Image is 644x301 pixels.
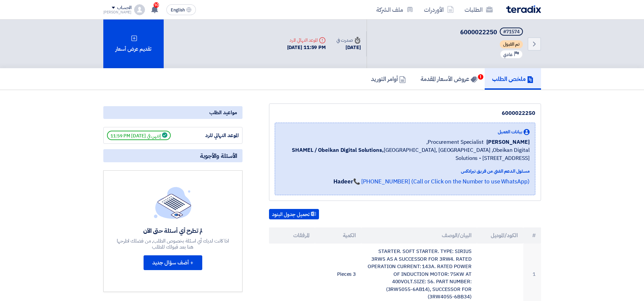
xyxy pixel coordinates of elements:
[426,138,484,146] span: Procurement Specialist,
[336,37,361,44] div: صدرت في
[503,51,513,58] span: عادي
[287,37,326,44] div: الموعد النهائي للرد
[459,2,498,17] a: الطلبات
[103,106,243,119] div: مواعيد الطلب
[154,2,159,8] span: 10
[523,227,541,244] th: #
[103,10,132,14] div: [PERSON_NAME]
[171,8,185,12] span: English
[478,74,483,80] span: 1
[419,2,459,17] a: الأوردرات
[498,128,522,135] span: بيانات العميل
[361,227,477,244] th: البيان/الوصف
[503,30,520,34] div: #71574
[336,44,361,51] div: [DATE]
[107,131,171,140] span: إنتهي في [DATE] 11:59 PM
[460,28,524,37] h5: 6000022250
[166,4,196,15] button: English
[333,177,353,186] strong: Hadeer
[492,75,534,83] h5: ملخص الطلب
[485,68,541,90] a: ملخص الطلب
[460,28,497,37] span: 6000022250
[269,227,315,244] th: المرفقات
[275,109,535,117] div: 6000022250
[189,132,239,139] div: الموعد النهائي للرد
[287,44,326,51] div: [DATE] 11:59 PM
[486,138,530,146] span: [PERSON_NAME]
[477,227,523,244] th: الكود/الموديل
[371,2,419,17] a: ملف الشركة
[421,75,477,83] h5: عروض الأسعار المقدمة
[144,255,202,270] button: + أضف سؤال جديد
[134,4,145,15] img: profile_test.png
[269,209,319,220] button: تحميل جدول البنود
[413,68,485,90] a: عروض الأسعار المقدمة1
[116,238,230,250] div: اذا كانت لديك أي اسئلة بخصوص الطلب, من فضلك اطرحها هنا بعد قبولك للطلب
[371,75,406,83] h5: أوامر التوريد
[280,168,530,175] div: مسئول الدعم الفني من فريق تيرادكس
[116,227,230,234] div: لم تطرح أي أسئلة حتى الآن
[364,68,413,90] a: أوامر التوريد
[117,5,131,11] div: الحساب
[154,187,192,218] img: empty_state_list.svg
[280,146,530,162] span: [GEOGRAPHIC_DATA], [GEOGRAPHIC_DATA] ,Obeikan Digital Solutions - [STREET_ADDRESS]
[292,146,384,154] b: SHAMEL / Obeikan Digital Solutions,
[506,5,541,13] img: Teradix logo
[103,19,164,68] div: تقديم عرض أسعار
[353,177,530,186] a: 📞 [PHONE_NUMBER] (Call or Click on the Number to use WhatsApp)
[500,40,523,48] span: تم القبول
[315,227,361,244] th: الكمية
[200,152,237,160] span: الأسئلة والأجوبة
